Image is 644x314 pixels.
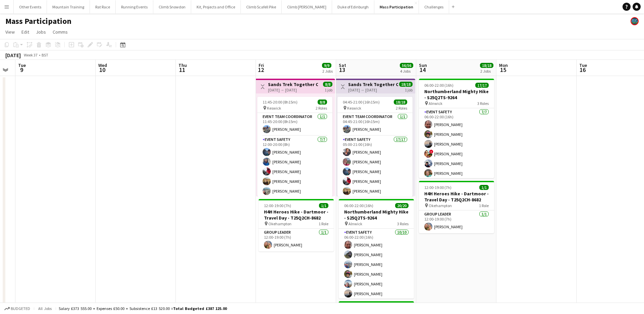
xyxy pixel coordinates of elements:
[116,0,153,13] button: Running Events
[5,16,71,26] h1: Mass Participation
[42,52,48,57] div: BST
[374,0,419,13] button: Mass Participation
[631,17,639,25] app-user-avatar: Staff RAW Adventures
[191,0,241,13] button: Kit, Projects and Office
[59,306,227,311] div: Salary £373 555.00 + Expenses £50.00 + Subsistence £13 520.00 =
[5,29,15,35] span: View
[282,0,332,13] button: Climb [PERSON_NAME]
[33,28,49,36] a: Jobs
[90,0,116,13] button: Rat Race
[5,52,21,58] div: [DATE]
[14,0,47,13] button: Other Events
[241,0,282,13] button: Climb Scafell Pike
[332,0,374,13] button: Duke of Edinburgh
[53,29,68,35] span: Comms
[21,29,29,35] span: Edit
[3,305,31,312] button: Budgeted
[11,306,30,311] span: Budgeted
[3,28,17,36] a: View
[153,0,191,13] button: Climb Snowdon
[19,28,32,36] a: Edit
[37,306,53,311] span: All jobs
[47,0,90,13] button: Mountain Training
[173,306,227,311] span: Total Budgeted £387 125.00
[36,29,46,35] span: Jobs
[50,28,70,36] a: Comms
[419,0,449,13] button: Challenges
